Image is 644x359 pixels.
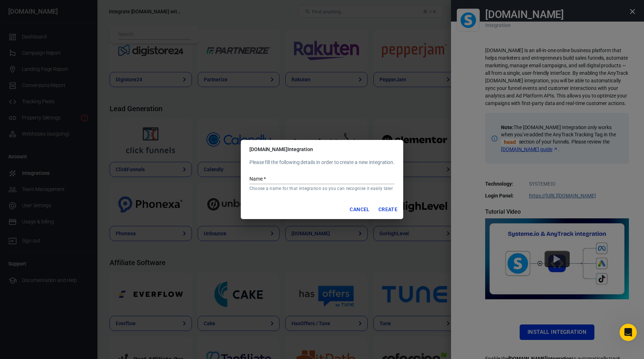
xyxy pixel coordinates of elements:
[249,159,395,166] p: Please fill the following details in order to create a new integration.
[347,203,372,216] button: Cancel
[249,175,395,184] input: My Systeme.io
[249,186,395,191] p: Choose a name for that integration so you can recognise it easily later
[620,324,637,341] iframe: Intercom live chat
[241,140,403,159] h2: [DOMAIN_NAME] Integration
[376,203,400,216] button: Create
